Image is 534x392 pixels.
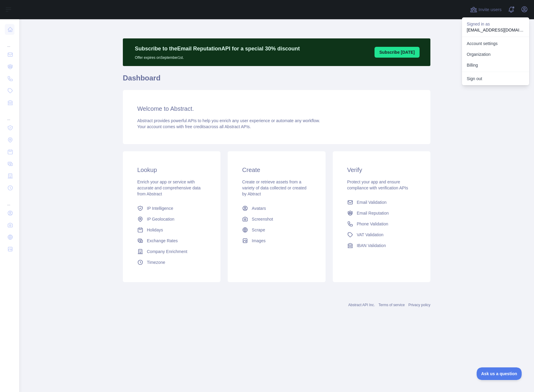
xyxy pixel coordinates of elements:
a: Phone Validation [345,219,418,229]
a: IP Geolocation [135,214,208,225]
span: IBAN Validation [357,243,386,249]
span: Create or retrieve assets from a variety of data collected or created by Abtract [242,179,306,196]
button: Sign out [462,73,529,84]
span: Timezone [147,259,165,265]
a: Abstract API Inc. [348,303,375,307]
span: Invite users [478,6,502,13]
div: ... [5,36,14,48]
button: Invite users [469,5,503,14]
span: IP Geolocation [147,216,174,222]
a: Email Validation [345,197,418,208]
span: Screenshot [252,216,273,222]
a: VAT Validation [345,229,418,240]
a: Exchange Rates [135,235,208,246]
span: Holidays [147,227,163,233]
span: Images [252,238,265,244]
span: Company Enrichment [147,249,187,255]
iframe: Toggle Customer Support [477,367,522,380]
h3: Welcome to Abstract. [137,104,416,113]
p: Subscribe to the Email Reputation API for a special 30 % discount [135,44,300,53]
span: IP Intelligence [147,205,173,211]
span: Email Reputation [357,210,389,216]
a: IBAN Validation [345,240,418,251]
a: Timezone [135,257,208,268]
span: Phone Validation [357,221,388,227]
span: Enrich your app or service with accurate and comprehensive data from Abstract [137,179,201,196]
span: Avatars [252,205,266,211]
span: VAT Validation [357,232,384,238]
span: Protect your app and ensure compliance with verification APIs [347,179,408,190]
button: Subscribe [DATE] [375,47,420,58]
a: Terms of service [378,303,405,307]
span: Abstract provides powerful APIs to help you enrich any user experience or automate any workflow. [137,118,320,123]
span: Scrape [252,227,265,233]
h3: Lookup [137,166,206,174]
span: Your account comes with across all Abstract APIs. [137,124,251,129]
a: Screenshot [240,214,313,225]
span: Exchange Rates [147,238,178,244]
a: Scrape [240,225,313,235]
span: Email Validation [357,199,387,205]
a: Account settings [462,38,529,49]
h1: Dashboard [123,73,430,88]
p: [EMAIL_ADDRESS][DOMAIN_NAME] [467,27,524,33]
h3: Create [242,166,311,174]
a: IP Intelligence [135,203,208,214]
a: Holidays [135,225,208,235]
span: free credits [185,124,206,129]
a: Email Reputation [345,208,418,219]
a: Avatars [240,203,313,214]
a: Organization [462,49,529,60]
h3: Verify [347,166,416,174]
div: ... [5,109,14,121]
p: Signed in as [467,21,524,27]
div: ... [5,194,14,207]
p: Offer expires on September 1st. [135,53,300,60]
button: Billing [462,60,529,71]
a: Images [240,235,313,246]
a: Privacy policy [408,303,430,307]
a: Company Enrichment [135,246,208,257]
